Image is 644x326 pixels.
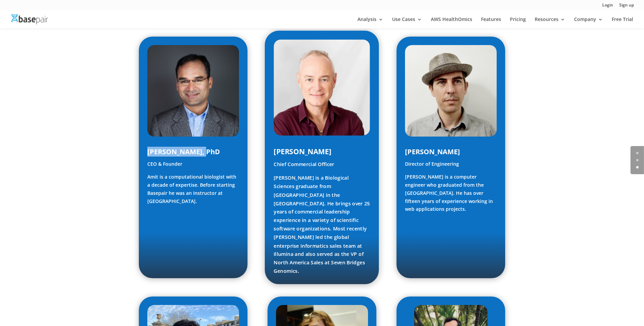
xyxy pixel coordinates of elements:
[612,17,633,28] a: Free Trial
[610,292,636,318] iframe: Drift Widget Chat Controller
[405,173,497,213] p: [PERSON_NAME] is a computer engineer who graduated from the [GEOGRAPHIC_DATA]. He has over fiftee...
[636,159,639,161] a: 1
[405,147,460,156] span: [PERSON_NAME]
[510,17,526,28] a: Pricing
[357,17,383,28] a: Analysis
[602,3,613,10] a: Login
[274,174,370,275] p: [PERSON_NAME] is a Biological Sciences graduate from [GEOGRAPHIC_DATA] in the [GEOGRAPHIC_DATA]. ...
[147,173,239,205] p: Amit is a computational biologist with a decade of expertise. Before starting Basepair he was an ...
[12,14,48,24] img: Basepair
[274,160,370,174] p: Chief Commercial Officer
[619,3,634,10] a: Sign up
[481,17,501,28] a: Features
[535,17,565,28] a: Resources
[405,160,497,173] p: Director of Engineering
[636,166,639,168] a: 2
[574,17,603,28] a: Company
[431,17,472,28] a: AWS HealthOmics
[392,17,422,28] a: Use Cases
[274,147,332,156] span: [PERSON_NAME]
[147,160,239,173] p: CEO & Founder
[636,152,639,154] a: 0
[147,147,220,156] span: [PERSON_NAME], PhD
